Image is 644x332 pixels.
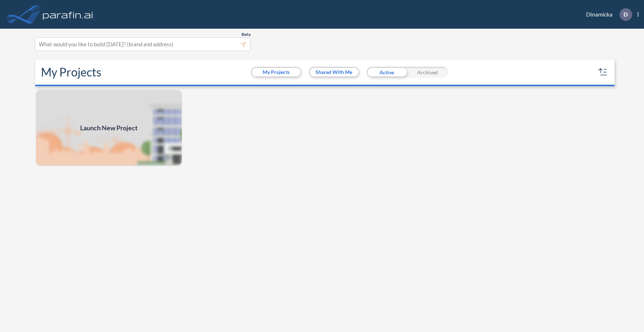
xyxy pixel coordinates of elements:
span: Beta [241,32,250,37]
img: add [35,89,183,167]
button: My Projects [252,68,300,76]
button: sort [597,66,609,78]
div: Active [367,67,407,78]
p: D [624,11,628,18]
h2: My Projects [41,65,101,79]
div: Dinamicka [575,8,639,21]
img: logo [41,7,95,22]
a: Launch New Project [35,89,183,167]
button: Shared With Me [310,68,358,76]
span: Launch New Project [80,123,138,133]
div: Archived [407,67,448,78]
